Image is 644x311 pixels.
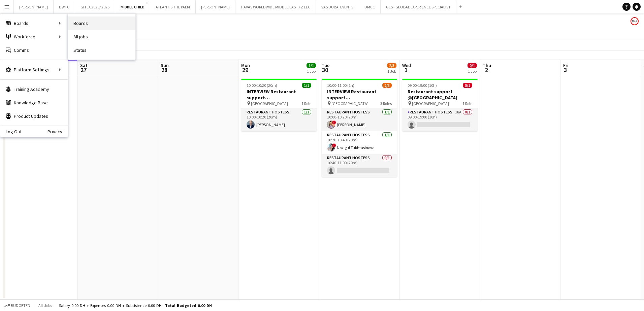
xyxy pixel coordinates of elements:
[115,0,150,13] button: MIDDLE CHILD
[387,63,396,68] span: 2/3
[235,0,316,13] button: HAVAS WORLDWIDE MIDDLE EAST FZ LLC
[240,66,250,74] span: 29
[247,83,277,88] span: 10:00-10:20 (20m)
[241,79,317,131] app-job-card: 10:00-10:20 (20m)1/1INTERVIEW Restaurant support @[GEOGRAPHIC_DATA] [GEOGRAPHIC_DATA]1 RoleRestau...
[322,89,397,101] h3: INTERVIEW Restaurant support @[GEOGRAPHIC_DATA]
[0,109,68,123] a: Product Updates
[241,62,250,68] span: Mon
[68,16,135,30] a: Boards
[307,69,316,74] div: 1 Job
[14,0,54,13] button: [PERSON_NAME]
[0,82,68,96] a: Training Academy
[359,0,381,13] button: DMCC
[47,129,68,134] a: Privacy
[322,62,329,68] span: Tue
[79,66,88,74] span: 27
[160,66,169,74] span: 28
[307,63,316,68] span: 1/1
[327,83,354,88] span: 10:00-11:00 (1h)
[3,302,31,309] button: Budgeted
[468,69,477,74] div: 1 Job
[382,83,392,88] span: 2/3
[11,303,30,308] span: Budgeted
[322,131,397,154] app-card-role: Restaurant Hostess1/110:20-10:40 (20m)!Nozigul Tukhtasinova
[75,0,115,13] button: GITEX 2020/ 2025
[161,62,169,68] span: Sun
[380,101,392,106] span: 3 Roles
[0,43,68,57] a: Comms
[483,62,491,68] span: Thu
[80,62,88,68] span: Sat
[59,303,212,308] div: Salary 0.00 DH + Expenses 0.00 DH + Subsistence 0.00 DH =
[196,0,235,13] button: [PERSON_NAME]
[408,83,437,88] span: 09:00-19:00 (10h)
[322,79,397,177] app-job-card: 10:00-11:00 (1h)2/3INTERVIEW Restaurant support @[GEOGRAPHIC_DATA] [GEOGRAPHIC_DATA]3 RolesRestau...
[402,79,478,131] app-job-card: 09:00-19:00 (10h)0/1Restaurant support @[GEOGRAPHIC_DATA] [GEOGRAPHIC_DATA]1 RoleRestaurant Hoste...
[241,89,317,101] h3: INTERVIEW Restaurant support @[GEOGRAPHIC_DATA]
[402,89,478,101] h3: Restaurant support @[GEOGRAPHIC_DATA]
[0,129,22,134] a: Log Out
[0,30,68,43] div: Workforce
[251,101,288,106] span: [GEOGRAPHIC_DATA]
[302,83,311,88] span: 1/1
[332,120,336,125] span: !
[68,43,135,57] a: Status
[462,101,472,106] span: 1 Role
[401,66,411,74] span: 1
[150,0,196,13] button: ATLANTIS THE PALM
[241,108,317,131] app-card-role: Restaurant Hostess1/110:00-10:20 (20m)[PERSON_NAME]
[321,66,329,74] span: 30
[331,101,368,106] span: [GEOGRAPHIC_DATA]
[165,303,212,308] span: Total Budgeted 0.00 DH
[54,0,75,13] button: DWTC
[631,17,639,25] app-user-avatar: THA_Sales Team
[0,63,68,76] div: Platform Settings
[402,62,411,68] span: Wed
[381,0,456,13] button: GES - GLOBAL EXPERIENCE SPECIALIST
[412,101,449,106] span: [GEOGRAPHIC_DATA]
[387,69,396,74] div: 1 Job
[463,83,472,88] span: 0/1
[563,62,569,68] span: Fri
[37,303,53,308] span: All jobs
[468,63,477,68] span: 0/1
[322,108,397,131] app-card-role: Restaurant Hostess1/110:00-10:20 (20m)![PERSON_NAME]
[316,0,359,13] button: VAS DUBAI EVENTS
[402,108,478,131] app-card-role: Restaurant Hostess18A0/109:00-19:00 (10h)
[0,96,68,109] a: Knowledge Base
[322,154,397,177] app-card-role: Restaurant Hostess0/110:40-11:00 (20m)
[68,30,135,43] a: All jobs
[301,101,311,106] span: 1 Role
[332,143,336,147] span: !
[562,66,569,74] span: 3
[0,16,68,30] div: Boards
[482,66,491,74] span: 2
